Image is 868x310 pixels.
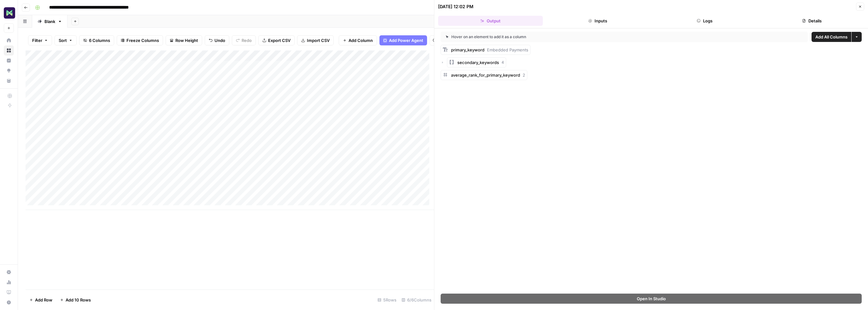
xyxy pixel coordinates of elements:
[637,295,666,302] span: Open In Studio
[349,37,373,44] span: Add Column
[759,16,864,26] button: Details
[389,37,423,44] span: Add Power Agent
[339,35,377,45] button: Add Column
[447,57,506,67] button: secondary_keywords4
[4,5,14,21] button: Workspace: NMI
[126,37,159,44] span: Freeze Columns
[242,37,252,44] span: Redo
[297,35,334,45] button: Import CSV
[4,297,14,307] button: Help + Support
[457,59,499,66] span: secondary_keywords
[66,297,91,303] span: Add 10 Rows
[214,37,225,44] span: Undo
[35,297,52,303] span: Add Row
[446,34,665,40] div: Hover on an element to add it as a column
[375,295,399,305] div: 5 Rows
[523,73,525,78] span: 2
[653,16,757,26] button: Logs
[32,15,67,28] a: Blank
[56,295,95,305] button: Add 10 Rows
[89,37,110,44] span: 6 Columns
[4,76,14,86] a: Your Data
[399,295,434,305] div: 6/6 Columns
[79,35,114,45] button: 6 Columns
[545,16,650,26] button: Inputs
[4,287,14,297] a: Learning Hub
[4,267,14,277] a: Settings
[28,35,52,45] button: Filter
[232,35,256,45] button: Redo
[26,295,56,305] button: Add Row
[4,56,14,66] a: Insights
[268,37,290,44] span: Export CSV
[451,47,484,52] span: primary_keyword
[166,35,202,45] button: Row Height
[175,37,198,44] span: Row Height
[438,3,473,10] div: [DATE] 12:02 PM
[487,47,528,52] span: Embedded Payments
[812,32,851,42] button: Add All Columns
[438,16,543,26] button: Output
[501,60,504,65] span: 4
[55,35,77,45] button: Sort
[258,35,295,45] button: Export CSV
[4,35,14,45] a: Home
[815,34,847,40] span: Add All Columns
[4,7,15,19] img: NMI Logo
[441,294,862,304] button: Open In Studio
[307,37,330,44] span: Import CSV
[205,35,229,45] button: Undo
[4,45,14,56] a: Browse
[379,35,427,45] button: Add Power Agent
[59,37,67,44] span: Sort
[4,66,14,76] a: Opportunities
[44,18,55,25] div: Blank
[4,277,14,287] a: Usage
[32,37,42,44] span: Filter
[117,35,163,45] button: Freeze Columns
[451,73,520,78] span: average_rank_for_primary_keyword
